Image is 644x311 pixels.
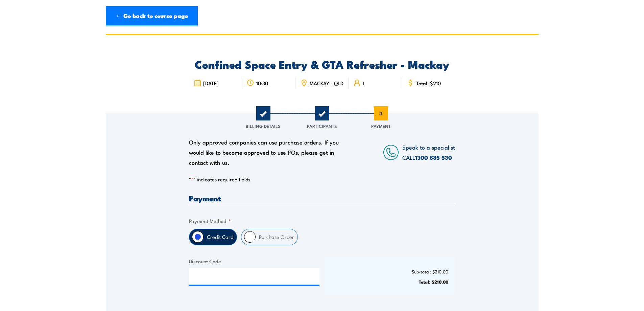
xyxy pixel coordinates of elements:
[189,217,231,225] legend: Payment Method
[374,106,388,120] span: 3
[256,80,268,86] span: 10:30
[415,153,452,162] a: 1300 885 530
[189,194,455,202] h3: Payment
[189,59,455,69] h2: Confined Space Entry & GTA Refresher - Mackay
[307,123,337,129] span: Participants
[332,269,449,274] p: Sub-total: $210.00
[371,123,391,129] span: Payment
[416,80,441,86] span: Total: $210
[315,106,329,120] span: 2
[189,176,455,183] p: " " indicates required fields
[310,80,343,86] span: MACKAY - QLD
[189,257,319,265] label: Discount Code
[106,6,198,26] a: ← Go back to course page
[402,143,455,161] span: Speak to a specialist CALL
[246,123,281,129] span: Billing Details
[256,106,270,120] span: 1
[189,137,342,168] div: Only approved companies can use purchase orders. If you would like to become approved to use POs,...
[204,229,237,245] label: Credit Card
[203,80,219,86] span: [DATE]
[256,229,297,245] label: Purchase Order
[419,278,448,285] strong: Total: $210.00
[363,80,364,86] span: 1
